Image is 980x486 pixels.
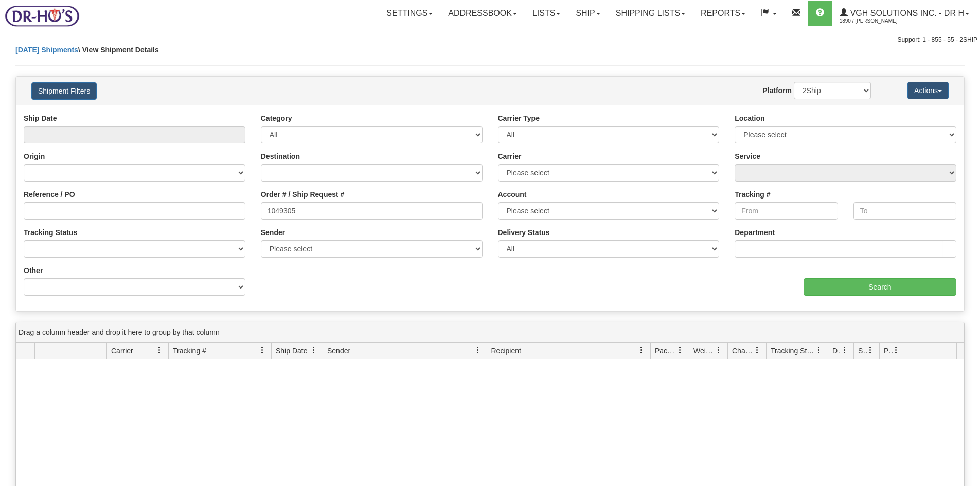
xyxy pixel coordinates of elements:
a: Carrier filter column settings [151,341,168,359]
span: Ship Date [276,346,307,356]
span: Shipment Issues [858,346,867,356]
th: Press ctrl + space to group [853,343,879,359]
a: Delivery Status filter column settings [836,341,853,359]
a: Reports [693,1,753,26]
label: Carrier [498,151,522,161]
label: Department [735,227,775,238]
th: Press ctrl + space to group [905,343,956,359]
label: Carrier Type [498,113,540,123]
a: Lists [525,1,568,26]
label: Destination [261,151,300,161]
label: Delivery Status [498,227,550,238]
button: Shipment Filters [31,82,97,100]
label: Origin [24,151,45,161]
a: Sender filter column settings [469,341,487,359]
div: grid grouping header [16,322,964,343]
span: Tracking Status [771,346,815,356]
th: Press ctrl + space to group [727,343,766,359]
th: Press ctrl + space to group [650,343,689,359]
a: Weight filter column settings [710,341,727,359]
th: Press ctrl + space to group [487,343,651,359]
div: Support: 1 - 855 - 55 - 2SHIP [3,35,977,44]
th: Press ctrl + space to group [106,343,168,359]
a: Settings [379,1,440,26]
label: Platform [762,85,792,96]
span: Charge [732,346,754,356]
label: Category [261,113,292,123]
th: Press ctrl + space to group [689,343,727,359]
span: \ View Shipment Details [78,46,159,54]
label: Tracking # [735,189,770,200]
span: Delivery Status [832,346,841,356]
span: Packages [655,346,676,356]
th: Press ctrl + space to group [271,343,323,359]
span: Sender [327,346,350,356]
img: logo1890.jpg [3,3,81,29]
span: Pickup Status [884,346,893,356]
span: Carrier [111,346,133,356]
label: Account [498,189,527,200]
a: [DATE] Shipments [15,46,78,54]
a: Shipping lists [608,1,693,26]
th: Press ctrl + space to group [323,343,487,359]
button: Actions [907,82,949,99]
label: Sender [261,227,285,238]
th: Press ctrl + space to group [879,343,905,359]
th: Press ctrl + space to group [766,343,828,359]
th: Press ctrl + space to group [34,343,106,359]
span: Weight [693,346,715,356]
label: Reference / PO [24,189,75,200]
label: Ship Date [24,113,57,123]
label: Order # / Ship Request # [261,189,345,200]
a: Pickup Status filter column settings [887,341,905,359]
span: VGH Solutions Inc. - Dr H [848,9,964,17]
iframe: chat widget [956,190,979,295]
span: Tracking # [173,346,206,356]
label: Tracking Status [24,227,77,238]
a: Ship [568,1,608,26]
a: Tracking Status filter column settings [810,341,828,359]
a: Ship Date filter column settings [305,341,323,359]
th: Press ctrl + space to group [168,343,271,359]
a: Charge filter column settings [749,341,766,359]
a: VGH Solutions Inc. - Dr H 1890 / [PERSON_NAME] [832,1,977,26]
th: Press ctrl + space to group [828,343,853,359]
label: Location [735,113,764,123]
label: Other [24,265,43,276]
a: Shipment Issues filter column settings [862,341,879,359]
a: Addressbook [440,1,525,26]
input: To [853,202,956,220]
input: Search [804,278,956,296]
label: Service [735,151,760,161]
span: Recipient [491,346,521,356]
a: Recipient filter column settings [633,341,650,359]
a: Packages filter column settings [671,341,689,359]
span: 1890 / [PERSON_NAME] [840,16,917,26]
input: From [735,202,838,220]
a: Tracking # filter column settings [254,341,271,359]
